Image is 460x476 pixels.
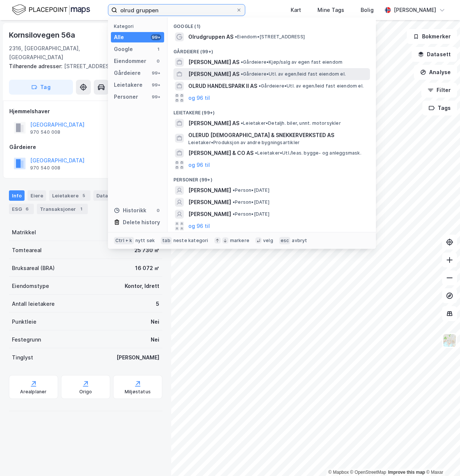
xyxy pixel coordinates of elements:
div: Hjemmelshaver [9,107,162,116]
div: Eiendomstype [12,282,49,291]
button: Filter [421,83,457,98]
div: Info [9,190,25,201]
button: og 96 til [188,222,210,231]
div: Bolig [361,6,374,15]
div: avbryt [292,238,307,244]
div: 0 [155,207,161,213]
div: Google [114,45,133,54]
span: Leietaker • Utl./leas. bygge- og anleggsmask. [255,150,361,156]
span: • [241,59,243,65]
a: OpenStreetMap [350,470,386,475]
div: 6 [23,205,31,213]
div: 99+ [151,94,161,100]
div: 1 [77,205,85,213]
div: Transaksjoner [37,204,88,214]
div: 16 072 ㎡ [135,264,159,273]
div: velg [263,238,273,244]
div: Kornsilovegen 56a [9,29,77,41]
button: Tags [422,101,457,115]
button: og 96 til [188,93,210,102]
span: Tilhørende adresser: [9,63,64,69]
div: Miljøstatus [125,389,151,395]
div: Leietakere [49,190,90,201]
div: Origo [79,389,92,395]
div: Kategori [114,23,164,29]
div: tab [161,237,172,244]
span: Eiendom • [STREET_ADDRESS] [235,34,305,40]
div: Personer [114,92,138,101]
span: Gårdeiere • Kjøp/salg av egen fast eiendom [241,59,342,65]
span: [PERSON_NAME] AS [188,119,239,128]
div: Tinglyst [12,353,33,362]
iframe: Chat Widget [423,440,460,476]
div: 1 [155,46,161,52]
img: logo.f888ab2527a4732fd821a326f86c7f29.svg [12,3,90,16]
div: Datasett [93,190,121,201]
div: Punktleie [12,317,36,326]
div: Nei [151,317,159,326]
span: • [255,150,257,156]
div: Kontor, Idrett [125,282,159,291]
div: Matrikkel [12,228,36,237]
div: Festegrunn [12,335,41,344]
span: Person • [DATE] [233,211,269,217]
span: • [233,199,235,205]
div: Eiendommer [114,57,146,66]
div: 99+ [151,34,161,40]
span: OLERUD [DEMOGRAPHIC_DATA] & SNEKKERVERKSTED AS [188,131,367,140]
div: nytt søk [135,238,155,244]
div: Kart [291,6,301,15]
div: 2316, [GEOGRAPHIC_DATA], [GEOGRAPHIC_DATA] [9,44,130,62]
div: Bruksareal (BRA) [12,264,55,273]
span: • [259,83,261,89]
input: Søk på adresse, matrikkel, gårdeiere, leietakere eller personer [117,4,236,16]
span: [PERSON_NAME] [188,210,231,219]
span: [PERSON_NAME] [188,198,231,207]
div: Gårdeiere [9,143,162,152]
div: 25 730 ㎡ [134,246,159,255]
span: • [241,120,243,126]
button: Analyse [414,65,457,80]
div: 99+ [151,70,161,76]
span: • [233,211,235,217]
span: • [235,34,237,39]
div: [PERSON_NAME] [116,353,159,362]
div: Antall leietakere [12,299,55,308]
div: 970 540 008 [30,165,60,171]
div: esc [279,237,291,244]
div: 5 [156,299,159,308]
div: [STREET_ADDRESS] [9,62,156,71]
span: Gårdeiere • Utl. av egen/leid fast eiendom el. [241,71,346,77]
div: Gårdeiere (99+) [167,43,376,56]
a: Mapbox [328,470,349,475]
button: Datasett [412,47,457,62]
button: og 96 til [188,161,210,169]
div: markere [230,238,249,244]
span: Gårdeiere • Utl. av egen/leid fast eiendom el. [259,83,364,89]
span: Leietaker • Detaljh. biler, unnt. motorsykler [241,120,341,126]
div: Leietakere (99+) [167,104,376,117]
span: [PERSON_NAME] & CO AS [188,149,253,158]
div: 0 [155,58,161,64]
div: Nei [151,335,159,344]
span: Person • [DATE] [233,199,269,205]
span: Leietaker • Produksjon av andre bygningsartikler [188,140,300,146]
div: Personer (99+) [167,171,376,184]
div: Historikk [114,206,146,215]
div: 5 [80,192,87,199]
div: Eiere [28,190,46,201]
span: Person • [DATE] [233,187,269,193]
div: Delete history [123,218,160,227]
div: Arealplaner [20,389,47,395]
div: Ctrl + k [114,237,134,244]
div: neste kategori [173,238,208,244]
span: Olrudgruppen AS [188,32,233,41]
div: Mine Tags [317,6,344,15]
a: Improve this map [388,470,425,475]
div: Gårdeiere [114,69,141,77]
span: • [241,71,243,77]
button: Bokmerker [407,29,457,44]
span: [PERSON_NAME] AS [188,58,239,67]
div: Leietakere [114,80,143,89]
